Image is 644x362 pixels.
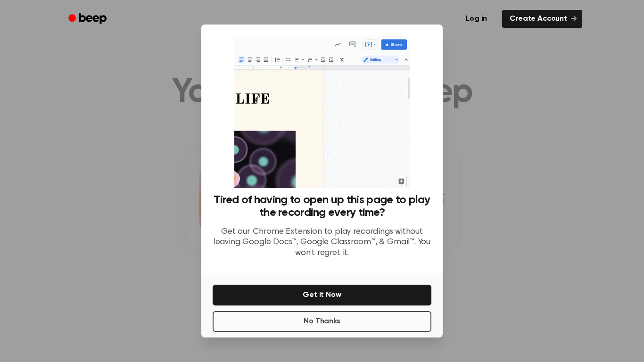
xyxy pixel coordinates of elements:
[213,194,431,219] h3: Tired of having to open up this page to play the recording every time?
[213,311,431,332] button: No Thanks
[213,227,431,259] p: Get our Chrome Extension to play recordings without leaving Google Docs™, Google Classroom™, & Gm...
[502,10,582,28] a: Create Account
[456,8,496,30] a: Log in
[213,285,431,305] button: Get It Now
[62,10,115,28] a: Beep
[234,36,409,188] img: Beep extension in action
